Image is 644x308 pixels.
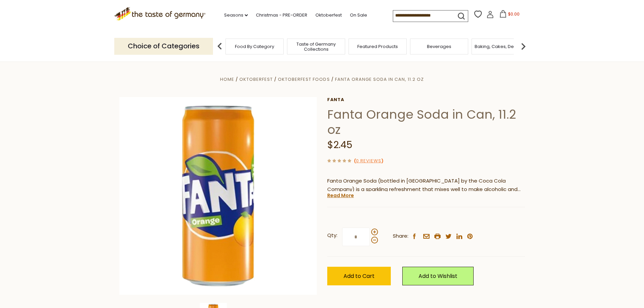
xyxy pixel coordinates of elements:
[114,38,213,54] p: Choice of Categories
[342,228,370,246] input: Qty:
[354,158,383,164] span: ( )
[343,272,375,280] span: Add to Cart
[327,231,337,240] strong: Qty:
[213,40,226,53] img: previous arrow
[350,11,367,19] a: On Sale
[508,11,520,17] span: $0.00
[402,267,474,285] a: Add to Wishlist
[327,267,391,285] button: Add to Cart
[315,11,342,19] a: Oktoberfest
[357,44,398,49] a: Featured Products
[235,44,274,49] a: Food By Category
[327,97,525,102] a: Fanta
[119,97,317,295] img: Fanta Orange Soda in Can, 11.2 oz
[356,158,381,165] a: 0 Reviews
[224,11,248,19] a: Seasons
[427,44,451,49] a: Beverages
[327,177,525,194] p: Fanta Orange Soda (bottled in [GEOGRAPHIC_DATA] by the Coca Cola Company) is a sparkling refreshm...
[517,40,530,53] img: next arrow
[289,42,343,52] a: Taste of Germany Collections
[278,76,330,82] a: Oktoberfest Foods
[495,10,524,20] button: $0.00
[475,44,527,49] a: Baking, Cakes, Desserts
[335,76,424,82] a: Fanta Orange Soda in Can, 11.2 oz
[256,11,307,19] a: Christmas - PRE-ORDER
[327,107,525,137] h1: Fanta Orange Soda in Can, 11.2 oz
[393,232,408,240] span: Share:
[220,76,234,82] a: Home
[239,76,273,82] a: Oktoberfest
[327,192,354,199] a: Read More
[327,138,352,151] span: $2.45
